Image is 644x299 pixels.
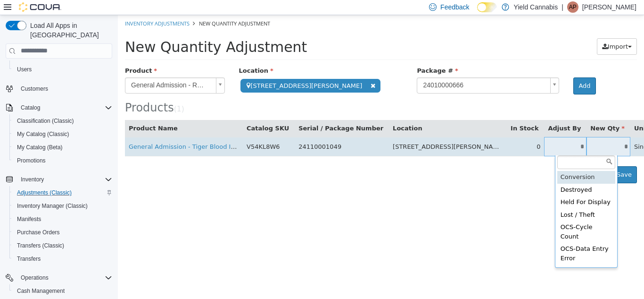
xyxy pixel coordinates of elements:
[13,187,75,198] a: Adjustments (Classic)
[17,102,112,113] span: Catalog
[17,287,65,295] span: Cash Management
[9,186,116,199] button: Adjustments (Classic)
[9,114,116,128] button: Classification (Classic)
[17,272,112,283] span: Operations
[13,64,112,75] span: Users
[13,155,112,166] span: Promotions
[13,128,73,140] a: My Catalog (Classic)
[9,284,116,298] button: Cash Management
[439,206,497,228] div: OCS-Cycle Count
[9,154,116,167] button: Promotions
[13,142,112,153] span: My Catalog (Beta)
[582,1,636,13] p: [PERSON_NAME]
[21,274,49,282] span: Operations
[13,155,50,166] a: Promotions
[440,2,469,12] span: Feedback
[13,200,112,212] span: Inventory Manager (Classic)
[19,2,61,12] img: Cova
[17,174,48,185] button: Inventory
[9,199,116,213] button: Inventory Manager (Classic)
[13,253,112,265] span: Transfers
[439,156,497,169] div: Conversion
[439,228,497,249] div: OCS-Data Entry Error
[477,2,497,12] input: Dark Mode
[9,239,116,252] button: Transfers (Classic)
[9,213,116,226] button: Manifests
[17,102,44,113] button: Catalog
[13,214,112,225] span: Manifests
[2,101,116,114] button: Catalog
[13,240,68,251] a: Transfers (Classic)
[13,214,45,225] a: Manifests
[9,252,116,265] button: Transfers
[17,83,52,94] a: Customers
[439,249,497,271] div: OCS-Internal Audit
[2,82,116,95] button: Customers
[9,226,116,239] button: Purchase Orders
[17,202,88,210] span: Inventory Manager (Classic)
[13,64,35,75] a: Users
[514,1,558,13] p: Yield Cannabis
[17,272,52,283] button: Operations
[17,229,60,236] span: Purchase Orders
[561,1,563,13] p: |
[17,66,32,73] span: Users
[21,104,40,111] span: Catalog
[439,194,497,206] div: Lost / Theft
[21,176,44,183] span: Inventory
[2,271,116,284] button: Operations
[439,169,497,181] div: Destroyed
[569,1,577,13] span: AP
[13,285,68,297] a: Cash Management
[17,174,112,185] span: Inventory
[17,242,64,249] span: Transfers (Classic)
[17,157,46,164] span: Promotions
[9,141,116,154] button: My Catalog (Beta)
[9,128,116,141] button: My Catalog (Classic)
[17,83,112,94] span: Customers
[13,128,112,140] span: My Catalog (Classic)
[13,115,112,127] span: Classification (Classic)
[17,189,72,196] span: Adjustments (Classic)
[13,187,112,198] span: Adjustments (Classic)
[439,181,497,194] div: Held For Display
[567,1,578,13] div: Alex Pak
[13,227,64,238] a: Purchase Orders
[13,285,112,297] span: Cash Management
[13,200,91,212] a: Inventory Manager (Classic)
[17,255,41,263] span: Transfers
[21,85,48,93] span: Customers
[13,253,44,265] a: Transfers
[2,173,116,186] button: Inventory
[13,227,112,238] span: Purchase Orders
[17,215,41,223] span: Manifests
[13,115,78,127] a: Classification (Classic)
[13,142,66,153] a: My Catalog (Beta)
[17,117,74,125] span: Classification (Classic)
[9,63,116,76] button: Users
[26,21,112,40] span: Load All Apps in [GEOGRAPHIC_DATA]
[17,144,63,151] span: My Catalog (Beta)
[17,130,69,138] span: My Catalog (Classic)
[13,240,112,251] span: Transfers (Classic)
